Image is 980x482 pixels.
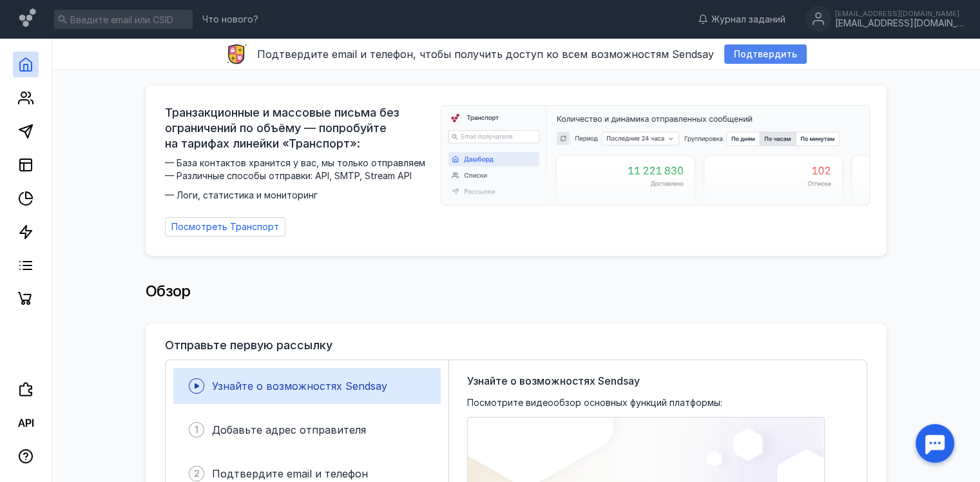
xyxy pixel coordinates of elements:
span: — База контактов хранится у вас, мы только отправляем — Различные способы отправки: API, SMTP, St... [165,157,433,202]
span: Что нового? [202,15,258,24]
h3: Отправьте первую рассылку [165,339,332,352]
span: Посмотреть Транспорт [171,222,279,233]
span: Подтвердите email и телефон [212,467,368,480]
a: Журнал заданий [691,13,792,26]
span: Узнайте о возможностях Sendsay [212,380,387,392]
a: Посмотреть Транспорт [165,217,285,236]
img: dashboard-transport-banner [441,106,869,205]
input: Введите email или CSID [54,10,193,29]
span: 1 [195,423,198,436]
span: Транзакционные и массовые письма без ограничений по объёму — попробуйте на тарифах линейки «Транс... [165,105,433,151]
span: Подтвердить [734,49,797,60]
span: Подтвердите email и телефон, чтобы получить доступ ко всем возможностям Sendsay [257,48,714,61]
span: 2 [194,467,200,480]
span: Добавьте адрес отправителя [212,423,366,436]
span: Узнайте о возможностях Sendsay [467,373,640,389]
span: Журнал заданий [711,13,785,26]
span: Обзор [146,282,191,300]
button: Подтвердить [724,44,807,64]
a: Что нового? [196,15,265,24]
div: [EMAIL_ADDRESS][DOMAIN_NAME] [835,10,964,17]
span: Посмотрите видеообзор основных функций платформы: [467,396,722,409]
div: [EMAIL_ADDRESS][DOMAIN_NAME] [835,18,964,29]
